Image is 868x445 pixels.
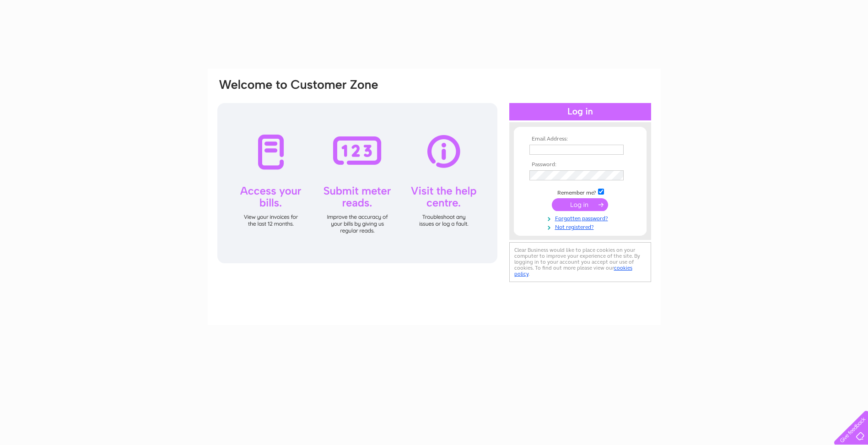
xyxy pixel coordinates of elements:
th: Password: [527,162,633,168]
div: Clear Business would like to place cookies on your computer to improve your experience of the sit... [509,242,651,282]
input: Submit [552,198,608,211]
a: Forgotten password? [529,213,633,222]
th: Email Address: [527,136,633,142]
td: Remember me? [527,187,633,196]
a: Not registered? [529,222,633,231]
a: cookies policy [514,265,632,277]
